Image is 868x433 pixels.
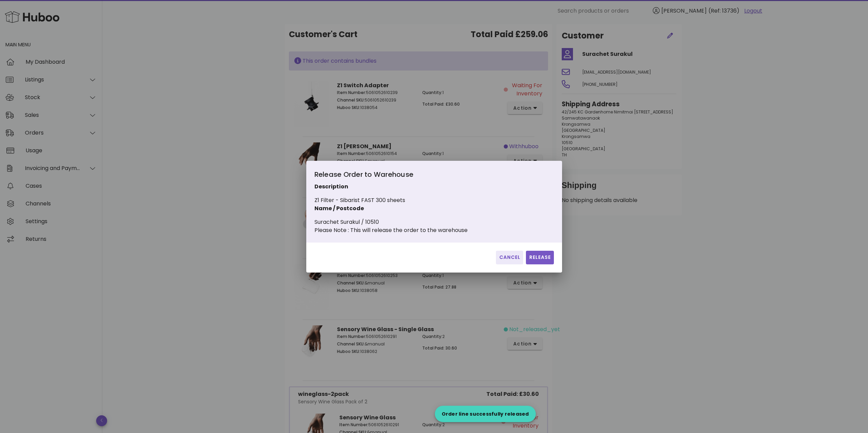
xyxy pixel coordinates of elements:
span: Release [529,254,551,261]
p: Description [314,183,468,191]
span: Cancel [499,254,520,261]
p: Name / Postcode [314,204,468,213]
div: Order line successfully released [435,411,536,417]
div: Release Order to Warehouse [314,169,468,183]
div: Please Note : This will release the order to the warehouse [314,226,468,234]
div: Z1 Filter - Sibarist FAST 300 sheets Surachet Surakul / 10510 [314,169,468,234]
button: Cancel [496,251,523,264]
button: Release [526,251,554,264]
